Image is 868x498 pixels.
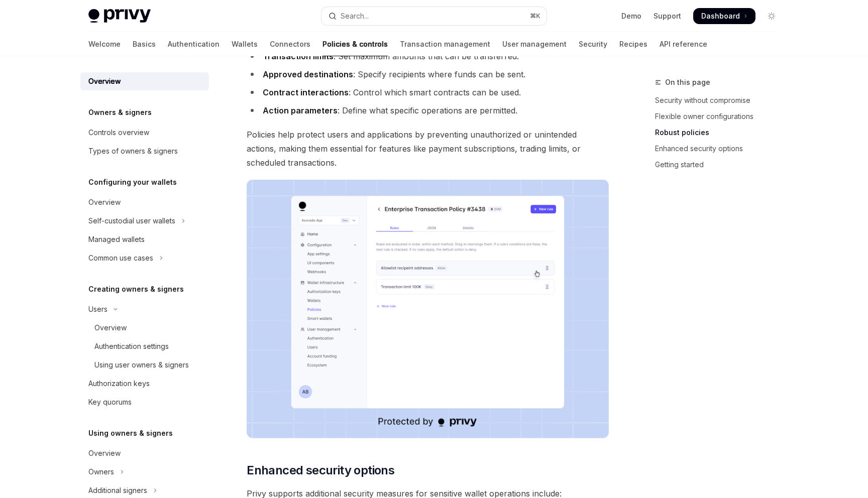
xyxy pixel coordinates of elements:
[80,337,209,355] a: Authentication settings
[400,32,490,56] a: Transaction management
[88,32,121,56] a: Welcome
[263,69,353,79] strong: Approved destinations
[80,444,209,462] a: Overview
[88,196,121,208] div: Overview
[247,85,609,99] li: : Control which smart contracts can be used.
[655,157,788,173] a: Getting started
[88,466,114,478] div: Owners
[80,142,209,160] a: Types of owners & signers
[88,303,107,315] div: Users
[80,356,209,374] a: Using user owners & signers
[621,11,641,21] a: Demo
[654,11,681,21] a: Support
[619,32,647,56] a: Recipes
[247,128,609,170] span: Policies help protect users and applications by preventing unauthorized or unintended actions, ma...
[88,252,153,264] div: Common use cases
[321,7,547,25] button: Open search
[502,32,567,56] a: User management
[88,9,151,23] img: light logo
[80,375,209,393] a: Authorization keys
[764,8,780,24] button: Toggle dark mode
[660,32,707,56] a: API reference
[88,484,147,496] div: Additional signers
[530,12,540,20] span: ⌘ K
[263,51,334,61] strong: Transaction limits
[94,340,169,352] div: Authentication settings
[655,125,788,141] a: Robust policies
[247,180,609,438] img: images/Policies.png
[133,32,156,56] a: Basics
[322,32,388,56] a: Policies & controls
[247,49,609,63] li: : Set maximum amounts that can be transferred.
[80,193,209,211] a: Overview
[579,32,607,56] a: Security
[94,322,127,334] div: Overview
[80,230,209,248] a: Managed wallets
[665,76,710,88] span: On this page
[94,359,189,371] div: Using user owners & signers
[80,249,209,267] button: Toggle Common use cases section
[80,463,209,481] button: Toggle Owners section
[263,87,349,97] strong: Contract interactions
[270,32,310,56] a: Connectors
[80,319,209,337] a: Overview
[247,103,609,117] li: : Define what specific operations are permitted.
[88,447,121,459] div: Overview
[701,11,740,21] span: Dashboard
[247,67,609,81] li: : Specify recipients where funds can be sent.
[168,32,220,56] a: Authentication
[232,32,258,56] a: Wallets
[88,106,152,118] h5: Owners & signers
[88,176,177,188] h5: Configuring your wallets
[88,75,121,87] div: Overview
[655,108,788,125] a: Flexible owner configurations
[341,10,369,22] div: Search...
[80,72,209,90] a: Overview
[655,141,788,157] a: Enhanced security options
[88,396,132,408] div: Key quorums
[263,105,338,115] strong: Action parameters
[80,212,209,230] button: Toggle Self-custodial user wallets section
[88,378,150,390] div: Authorization keys
[80,300,209,318] button: Toggle Users section
[655,92,788,108] a: Security without compromise
[80,123,209,142] a: Controls overview
[88,145,178,157] div: Types of owners & signers
[88,215,175,227] div: Self-custodial user wallets
[88,127,149,139] div: Controls overview
[88,233,145,245] div: Managed wallets
[88,427,173,439] h5: Using owners & signers
[88,283,184,295] h5: Creating owners & signers
[693,8,755,24] a: Dashboard
[80,393,209,411] a: Key quorums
